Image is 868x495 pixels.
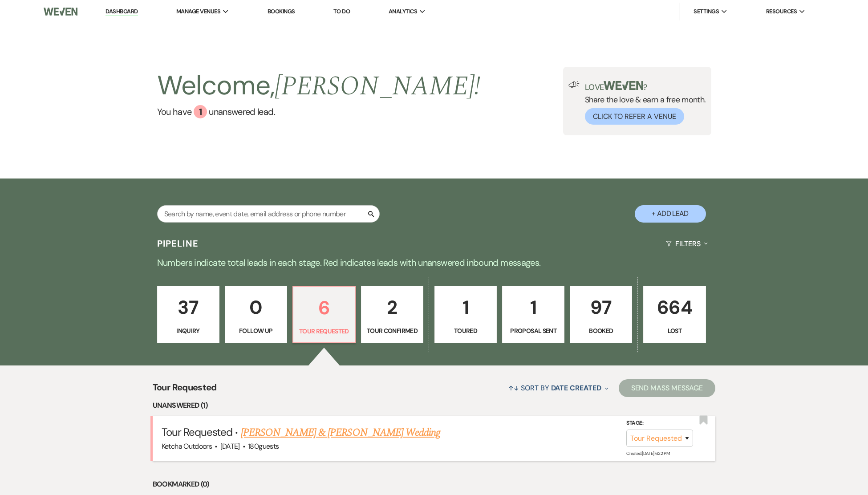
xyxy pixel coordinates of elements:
[440,292,491,322] p: 1
[604,81,643,90] img: weven-logo-green.svg
[157,67,481,105] h2: Welcome,
[694,7,719,16] span: Settings
[162,442,212,451] span: Ketcha Outdoors
[299,326,349,336] p: Tour Requested
[643,286,706,344] a: 664Lost
[163,292,214,322] p: 37
[649,292,700,322] p: 664
[105,8,138,16] a: Dashboard
[157,105,481,118] a: You have 1 unanswered lead.
[225,286,287,344] a: 0Follow Up
[568,81,580,88] img: loud-speaker-illustration.svg
[299,293,349,323] p: 6
[268,8,295,15] a: Bookings
[389,7,417,16] span: Analytics
[662,232,711,256] button: Filters
[231,292,281,322] p: 0
[248,442,279,451] span: 180 guests
[585,81,706,91] p: Love ?
[194,105,207,118] div: 1
[585,108,684,125] button: Click to Refer a Venue
[576,292,626,322] p: 97
[241,425,440,441] a: [PERSON_NAME] & [PERSON_NAME] Wedding
[367,292,418,322] p: 2
[157,286,219,344] a: 37Inquiry
[163,326,214,336] p: Inquiry
[766,7,797,16] span: Resources
[157,205,380,223] input: Search by name, event date, email address or phone number
[649,326,700,336] p: Lost
[162,425,233,439] span: Tour Requested
[619,379,716,397] button: Send Mass Message
[502,286,564,344] a: 1Proposal Sent
[508,383,519,393] span: ↑↓
[292,286,356,344] a: 6Tour Requested
[570,286,632,344] a: 97Booked
[44,2,78,21] img: Weven Logo
[551,383,601,393] span: Date Created
[176,7,220,16] span: Manage Venues
[434,286,497,344] a: 1Toured
[220,442,240,451] span: [DATE]
[626,450,669,456] span: Created: [DATE] 6:22 PM
[508,292,559,322] p: 1
[505,376,612,400] button: Sort By Date Created
[231,326,281,336] p: Follow Up
[153,400,716,411] li: Unanswered (1)
[153,381,217,400] span: Tour Requested
[580,81,706,125] div: Share the love & earn a free month.
[275,66,480,107] span: [PERSON_NAME] !
[440,326,491,336] p: Toured
[157,237,199,250] h3: Pipeline
[626,418,693,428] label: Stage:
[114,256,754,270] p: Numbers indicate total leads in each stage. Red indicates leads with unanswered inbound messages.
[361,286,423,344] a: 2Tour Confirmed
[576,326,626,336] p: Booked
[635,205,706,223] button: + Add Lead
[367,326,418,336] p: Tour Confirmed
[333,8,350,15] a: To Do
[508,326,559,336] p: Proposal Sent
[153,479,716,490] li: Bookmarked (0)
